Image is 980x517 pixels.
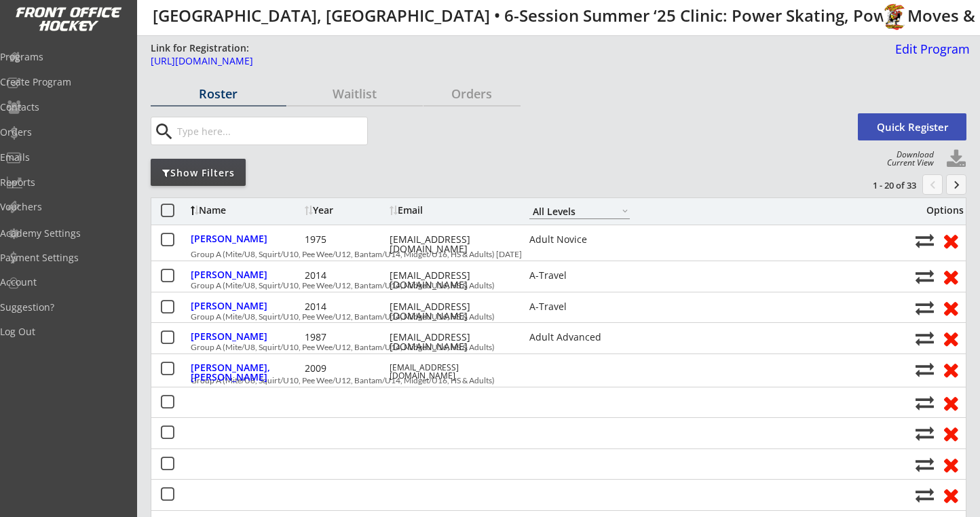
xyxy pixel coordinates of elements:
[191,313,908,321] div: Group A (Mite/U8, Squirt/U10, Pee Wee/U12, Bantam/U14, Midget/U16, HS & Adults)
[305,364,386,373] div: 2009
[916,329,934,347] button: Move player
[529,271,630,280] div: A-Travel
[938,230,963,251] button: Remove from roster (no refund)
[916,455,934,474] button: Move player
[191,250,908,258] div: Group A (Mite/U8, Squirt/U10, Pee Wee/U12, Bantam/U14, Midget/U16, HS & Adults) [DATE]
[153,121,175,142] button: search
[938,297,963,318] button: Remove from roster (no refund)
[938,392,963,413] button: Remove from roster (no refund)
[916,299,934,317] button: Move player
[890,43,970,55] div: Edit Program
[390,364,512,380] div: [EMAIL_ADDRESS][DOMAIN_NAME]
[916,206,964,215] div: Options
[846,179,916,191] div: 1 - 20 of 33
[390,271,512,290] div: [EMAIL_ADDRESS][DOMAIN_NAME]
[946,149,966,170] button: Click to download full roster. Your browser settings may try to block it, check your security set...
[191,332,301,341] div: [PERSON_NAME]
[191,363,301,382] div: [PERSON_NAME], [PERSON_NAME]
[938,423,963,444] button: Remove from roster (no refund)
[390,235,512,254] div: [EMAIL_ADDRESS][DOMAIN_NAME]
[191,206,301,215] div: Name
[916,486,934,504] button: Move player
[922,174,943,195] button: chevron_left
[916,360,934,379] button: Move player
[938,484,963,505] button: Remove from roster (no refund)
[880,151,934,167] div: Download Current View
[390,206,512,215] div: Email
[305,271,386,280] div: 2014
[305,235,386,244] div: 1975
[174,117,367,145] input: Type here...
[151,166,246,180] div: Show Filters
[151,56,835,73] a: [URL][DOMAIN_NAME]
[287,88,423,100] div: Waitlist
[390,332,512,351] div: [EMAIL_ADDRESS][DOMAIN_NAME]
[946,174,966,195] button: keyboard_arrow_right
[151,41,251,55] div: Link for Registration:
[916,267,934,286] button: Move player
[938,266,963,287] button: Remove from roster (no refund)
[390,302,512,321] div: [EMAIL_ADDRESS][DOMAIN_NAME]
[151,56,835,66] div: [URL][DOMAIN_NAME]
[916,231,934,250] button: Move player
[191,282,908,290] div: Group A (Mite/U8, Squirt/U10, Pee Wee/U12, Bantam/U14, Midget/U16, HS & Adults)
[191,343,908,351] div: Group A (Mite/U8, Squirt/U10, Pee Wee/U12, Bantam/U14, Midget/U16, HS & Adults)
[529,332,630,342] div: Adult Advanced
[191,377,908,385] div: Group A (Mite/U8, Squirt/U10, Pee Wee/U12, Bantam/U14, Midget/U16, HS & Adults)
[191,234,301,244] div: [PERSON_NAME]
[916,424,934,442] button: Move player
[529,302,630,311] div: A-Travel
[858,113,966,140] button: Quick Register
[423,88,521,100] div: Orders
[529,235,630,244] div: Adult Novice
[305,206,386,215] div: Year
[890,43,970,66] a: Edit Program
[305,302,386,311] div: 2014
[191,301,301,311] div: [PERSON_NAME]
[151,88,286,100] div: Roster
[938,454,963,475] button: Remove from roster (no refund)
[938,359,963,380] button: Remove from roster (no refund)
[938,328,963,349] button: Remove from roster (no refund)
[916,394,934,412] button: Move player
[305,332,386,342] div: 1987
[191,270,301,280] div: [PERSON_NAME]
